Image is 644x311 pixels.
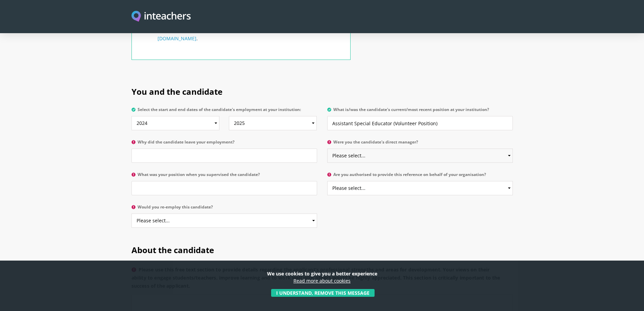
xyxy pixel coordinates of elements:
label: Would you re-employ this candidate? [132,205,317,214]
label: Select the start and end dates of the candidate's employment at your institution: [132,107,317,116]
a: Read more about cookies [293,277,351,284]
label: Why did the candidate leave your employment? [132,140,317,149]
label: What was your position when you supervised the candidate? [132,172,317,181]
button: I understand, remove this message [271,289,375,297]
span: You and the candidate [132,86,222,97]
a: Visit this site's homepage [132,11,191,23]
label: Were you the candidate's direct manager? [327,140,513,149]
img: Inteachers [132,11,191,23]
label: What is/was the candidate's current/most recent position at your institution? [327,107,513,116]
strong: We use cookies to give you a better experience [267,270,377,277]
span: About the candidate [132,244,214,256]
label: Are you authorised to provide this reference on behalf of your organisation? [327,172,513,181]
